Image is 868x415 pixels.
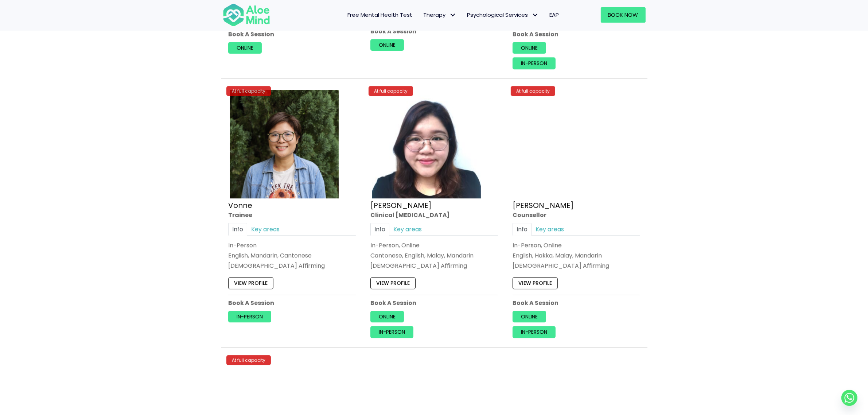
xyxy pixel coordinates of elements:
a: Online [513,42,546,54]
div: In-Person, Online [370,241,498,249]
p: Book A Session [228,299,356,307]
a: Info [370,223,389,236]
img: Vonne Trainee [230,90,339,198]
a: EAP [544,7,565,23]
p: Book A Session [370,299,498,307]
a: TherapyTherapy: submenu [418,7,462,23]
p: Cantonese, English, Malay, Mandarin [370,251,498,260]
a: Info [228,223,247,236]
a: Key areas [389,223,426,236]
a: Vonne [228,200,252,210]
a: In-person [228,311,271,322]
a: [PERSON_NAME] [370,200,432,210]
a: Book Now [601,7,646,23]
img: Aloe mind Logo [223,3,270,27]
span: Book Now [608,11,638,19]
a: Online [228,42,262,54]
nav: Menu [280,7,565,23]
p: Book A Session [370,27,498,35]
div: Clinical [MEDICAL_DATA] [370,211,498,219]
a: Online [370,39,404,50]
a: Info [513,223,532,236]
div: Counsellor [513,211,640,219]
img: Yvonne crop Aloe Mind [514,90,623,198]
a: Online [370,311,404,322]
a: Whatsapp [841,390,857,406]
span: Psychological Services [467,11,539,19]
a: Key areas [247,223,284,236]
div: In-Person, Online [513,241,640,249]
a: Key areas [532,223,568,236]
p: English, Mandarin, Cantonese [228,251,356,260]
div: [DEMOGRAPHIC_DATA] Affirming [228,261,356,270]
div: At full capacity [226,355,271,365]
span: Psychological Services: submenu [530,10,541,20]
a: [PERSON_NAME] [513,200,574,210]
span: Therapy [424,11,456,19]
div: At full capacity [226,86,271,96]
a: View profile [228,278,273,289]
a: In-person [370,326,413,338]
a: View profile [513,278,558,289]
a: In-person [513,57,556,69]
a: View profile [370,278,416,289]
p: Book A Session [513,299,640,307]
p: English, Hakka, Malay, Mandarin [513,251,640,260]
p: Book A Session [513,30,640,38]
div: Trainee [228,211,356,219]
a: In-person [513,326,556,338]
div: At full capacity [369,86,413,96]
div: [DEMOGRAPHIC_DATA] Affirming [513,261,640,270]
a: Online [513,311,546,322]
span: Therapy: submenu [448,10,458,20]
span: Free Mental Health Test [348,11,413,19]
div: [DEMOGRAPHIC_DATA] Affirming [370,261,498,270]
a: Psychological ServicesPsychological Services: submenu [462,7,544,23]
p: Book A Session [228,30,356,38]
div: In-Person [228,241,356,249]
span: EAP [550,11,559,19]
img: Wei Shan_Profile-300×300 [372,90,481,198]
a: Free Mental Health Test [342,7,418,23]
div: At full capacity [511,86,555,96]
